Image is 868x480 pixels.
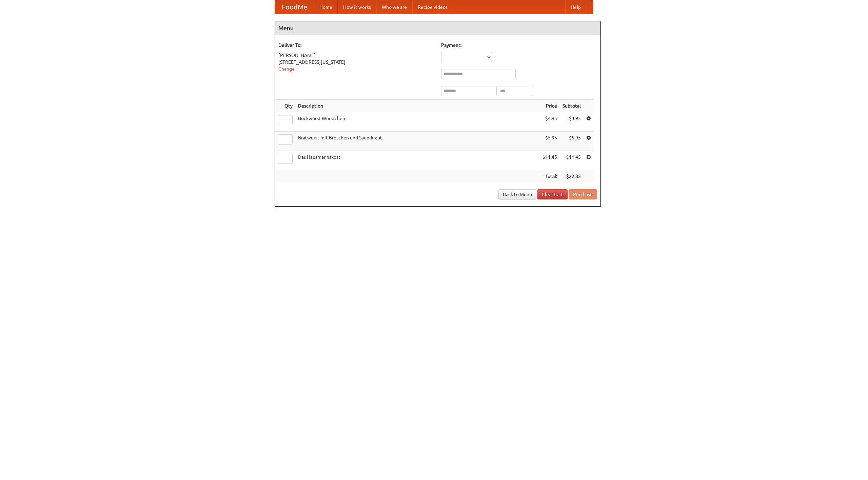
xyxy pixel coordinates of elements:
[560,112,584,132] td: $4.95
[275,100,295,112] th: Qty
[278,42,434,49] h5: Deliver To:
[537,189,568,199] a: Clear Cart
[560,132,584,151] td: $5.95
[540,132,560,151] td: $5.95
[278,52,434,59] div: [PERSON_NAME]
[441,42,597,49] h5: Payment:
[278,66,295,72] a: Change
[560,151,584,170] td: $11.45
[540,100,560,112] th: Price
[560,170,584,183] th: $22.35
[295,151,540,170] td: Das Hausmannskost
[314,0,338,14] a: Home
[540,170,560,183] th: Total:
[295,132,540,151] td: Bratwurst mit Brötchen und Sauerkraut
[569,189,597,199] button: Purchase
[295,112,540,132] td: Bockwurst Würstchen
[498,189,536,199] a: Back to Menu
[412,0,453,14] a: Recipe videos
[376,0,412,14] a: Who we are
[275,21,600,35] h4: Menu
[565,0,586,14] a: Help
[560,100,584,112] th: Subtotal
[275,0,314,14] a: FoodMe
[278,59,434,65] div: [STREET_ADDRESS][US_STATE]
[540,112,560,132] td: $4.95
[540,151,560,170] td: $11.45
[338,0,376,14] a: How it works
[295,100,540,112] th: Description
